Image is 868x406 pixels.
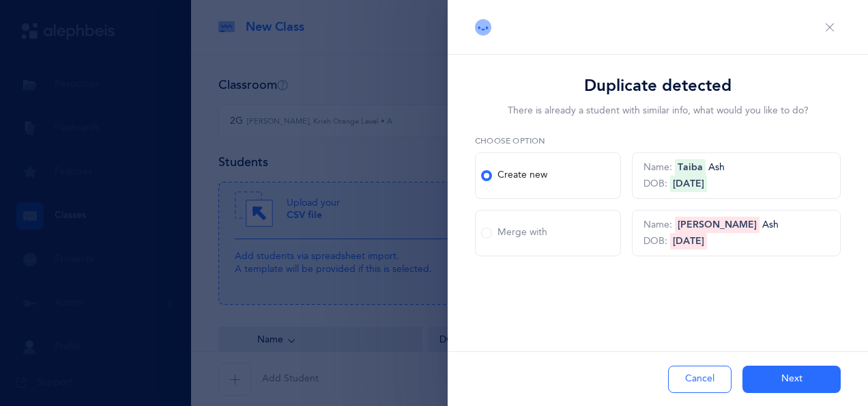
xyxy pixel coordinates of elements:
[643,162,672,173] span: Name:
[742,366,841,393] button: Next
[675,217,759,233] span: [PERSON_NAME]
[708,162,725,173] span: Ash
[668,366,732,393] button: Cancel
[475,102,841,118] div: There is already a student with similar info, what would you like to do?
[481,169,547,182] div: Create new
[675,159,706,176] span: Taiba
[643,178,667,189] span: DOB:
[643,219,672,230] span: Name:
[481,226,547,240] div: Merge with
[475,135,841,147] label: Choose option
[670,176,707,192] span: [DATE]
[643,236,667,247] span: DOB:
[762,219,779,230] span: Ash
[670,233,707,249] span: [DATE]
[475,77,841,96] h3: Duplicate detected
